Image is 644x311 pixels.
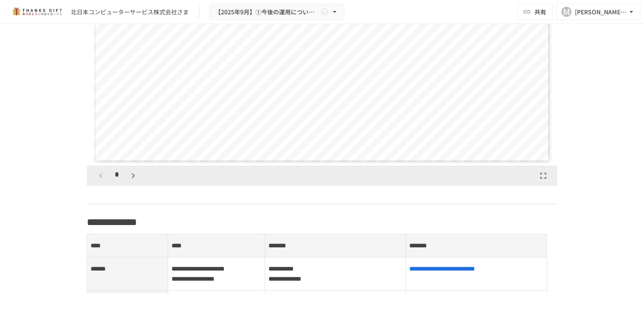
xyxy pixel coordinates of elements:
img: mMP1OxWUAhQbsRWCurg7vIHe5HqDpP7qZo7fRoNLXQh [10,5,64,19]
button: M[PERSON_NAME][EMAIL_ADDRESS][DOMAIN_NAME] [556,3,641,20]
div: 北日本コンピューターサービス株式会社さま [71,8,189,16]
button: 【2025年9月】①今後の運用についてのご案内/THANKS GIFTキックオフMTG [209,4,344,20]
button: 共有 [518,3,553,20]
div: M [561,7,572,17]
span: 共有 [534,7,546,16]
span: 【2025年9月】①今後の運用についてのご案内/THANKS GIFTキックオフMTG [215,7,319,17]
div: [PERSON_NAME][EMAIL_ADDRESS][DOMAIN_NAME] [575,7,627,17]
